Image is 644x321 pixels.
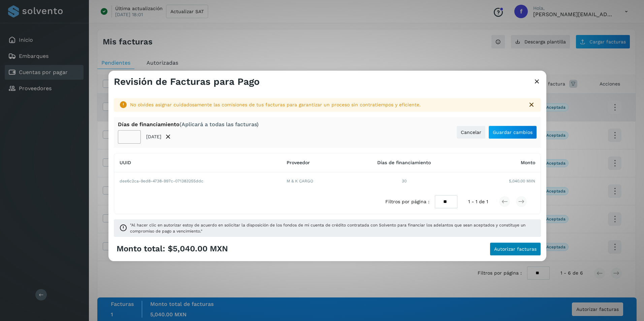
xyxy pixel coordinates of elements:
td: dee6c2ca-9ed8-4738-997c-071383255ddc [114,172,281,190]
span: Guardar cambios [493,130,533,135]
p: [DATE] [146,134,161,140]
span: Monto total: [117,244,165,254]
span: UUID [120,160,131,165]
td: M & K CARGO [281,172,347,190]
td: 30 [347,172,461,190]
span: 1 - 1 de 1 [468,198,488,205]
span: Monto [521,160,535,165]
span: Filtros por página : [385,198,429,205]
span: Días de financiamiento [377,160,431,165]
div: Días de financiamiento [118,121,259,128]
span: Autorizar facturas [494,247,537,251]
h3: Revisión de Facturas para Pago [114,76,260,87]
span: Cancelar [461,130,481,135]
button: Autorizar facturas [490,242,541,256]
span: Proveedor [287,160,310,165]
span: "Al hacer clic en autorizar estoy de acuerdo en solicitar la disposición de los fondos de mi cuen... [130,222,536,234]
span: $5,040.00 MXN [168,244,228,254]
span: (Aplicará a todas las facturas) [180,121,259,128]
button: Guardar cambios [488,126,537,139]
span: 5,040.00 MXN [509,178,535,184]
button: Cancelar [456,126,486,139]
div: No olvides asignar cuidadosamente las comisiones de tus facturas para garantizar un proceso sin c... [130,101,522,108]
